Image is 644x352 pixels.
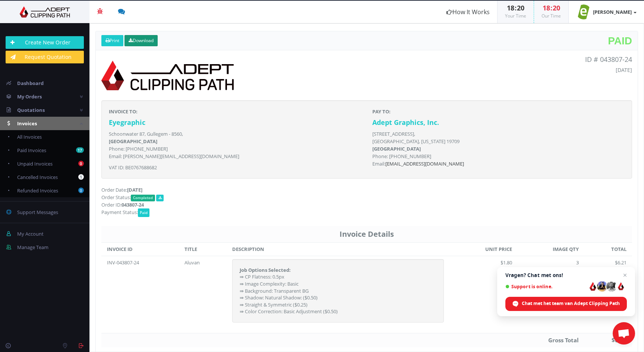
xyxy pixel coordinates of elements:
img: 0992006da20fa9f366898496924f2b98 [576,4,591,19]
a: Print [101,35,123,46]
a: How It Works [439,1,497,23]
h5: [DATE] [372,67,632,73]
strong: Gross Total [548,336,579,344]
th: UNIT PRICE [449,243,518,256]
span: Manage Team [17,244,48,251]
p: [STREET_ADDRESS], [GEOGRAPHIC_DATA], [US_STATE] 19709 Phone: [PHONE_NUMBER] Email: [372,130,625,167]
span: Paid Invoices [17,147,46,154]
span: Chat met het team van Adept Clipping Path [522,300,620,307]
span: : [550,3,553,12]
span: Support Messages [17,209,58,216]
div: Open de chat [613,322,635,345]
p: Order Date: Order Status: Order ID: Payment Status: [101,186,632,216]
b: 17 [76,147,84,153]
div: ⇛ CP Flatness: 0.5px ⇛ Image Complexity: Basic ⇛ Background: Transparent BG ⇛ Shadow: Natural Sha... [232,259,444,323]
span: Vragen? Chat met ons! [505,272,627,278]
th: INVOICE ID [101,243,179,256]
b: 0 [78,161,84,166]
strong: $6.21 [612,336,626,344]
span: Chat sluiten [621,271,629,280]
b: [GEOGRAPHIC_DATA] [109,138,157,145]
td: INV-043807-24 [101,256,179,333]
a: Download [124,35,158,46]
td: $1.80 [449,256,518,333]
div: VAT ID: BE0767688682 [103,108,367,171]
span: All Invoices [17,133,42,140]
div: Aluvan [184,259,221,266]
th: TITLE [179,243,226,256]
span: Completed [131,195,155,201]
span: 20 [553,3,560,12]
strong: PAY TO: [372,108,391,115]
span: Cancelled Invoices [17,174,58,180]
span: Unpaid Invoices [17,160,53,167]
strong: Job Options Selected: [240,267,291,273]
span: My Account [17,230,44,237]
a: [PERSON_NAME] [569,1,644,23]
th: DESCRIPTION [227,243,449,256]
p: ID # 043807-24 [372,56,632,63]
a: Request Quotation [6,51,84,63]
span: Support is online. [505,284,585,289]
th: Invoice Details [101,226,632,243]
span: My Orders [17,93,42,100]
small: Our Time [542,13,561,19]
img: logo-print.png [101,56,234,95]
span: Refunded Invoices [17,187,58,194]
span: Dashboard [17,80,44,87]
td: 3 [518,256,585,333]
span: 20 [517,3,524,12]
b: [GEOGRAPHIC_DATA] [372,145,421,152]
span: 18 [507,3,514,12]
a: Create New Order [6,36,84,49]
span: : [514,3,517,12]
b: 1 [78,174,84,180]
strong: [PERSON_NAME] [593,9,632,15]
strong: 043807-24 [121,201,144,208]
strong: [DATE] [127,186,142,193]
b: 0 [78,188,84,193]
th: IMAGE QTY [518,243,585,256]
span: Paid [138,208,149,217]
img: Adept Graphics [6,6,84,18]
strong: INVOICE TO: [109,108,138,115]
a: [EMAIL_ADDRESS][DOMAIN_NAME] [385,160,464,167]
span: Paid [608,35,632,46]
th: TOTAL [584,243,632,256]
span: 18 [543,3,550,12]
strong: Eyegraphic [109,118,145,127]
div: Chat met het team van Adept Clipping Path [505,297,627,311]
p: Schoonwater 87, Gullegem - 8560, Phone: [PHONE_NUMBER] Email: [PERSON_NAME][EMAIL_ADDRESS][DOMAIN... [109,130,361,160]
td: $6.21 [584,256,632,333]
span: Invoices [17,120,37,127]
span: Quotations [17,107,45,113]
small: Your Time [505,13,526,19]
strong: Adept Graphics, Inc. [372,118,439,127]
